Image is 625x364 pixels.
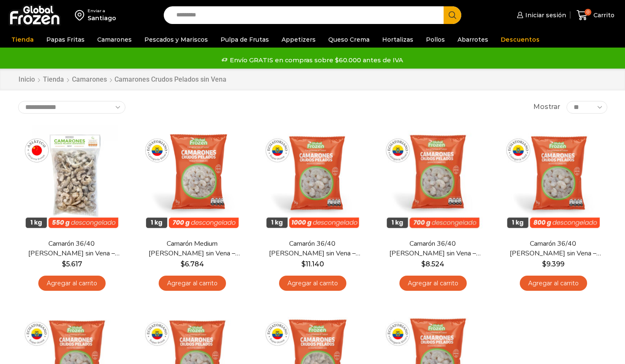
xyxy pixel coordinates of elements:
[88,14,116,22] div: Santiago
[585,9,591,16] span: 0
[422,32,449,48] a: Pollos
[399,276,467,291] a: Agregar al carrito: “Camarón 36/40 Crudo Pelado sin Vena - Silver - Caja 10 kg”
[378,32,418,48] a: Hortalizas
[7,32,38,48] a: Tienda
[421,260,444,268] bdi: 8.524
[72,75,107,85] a: Camarones
[159,276,226,291] a: Agregar al carrito: “Camarón Medium Crudo Pelado sin Vena - Silver - Caja 10 kg”
[542,260,546,268] span: $
[140,32,212,48] a: Pescados y Mariscos
[279,276,346,291] a: Agregar al carrito: “Camarón 36/40 Crudo Pelado sin Vena - Super Prime - Caja 10 kg”
[18,75,226,85] nav: Breadcrumb
[114,75,226,83] h1: Camarones Crudos Pelados sin Vena
[277,32,320,48] a: Appetizers
[62,260,66,268] span: $
[533,102,560,112] span: Mostrar
[384,239,481,258] a: Camarón 36/40 [PERSON_NAME] sin Vena – Silver – Caja 10 kg
[181,260,204,268] bdi: 6.784
[43,75,64,85] a: Tienda
[301,260,324,268] bdi: 11.140
[181,260,185,268] span: $
[523,11,566,19] span: Iniciar sesión
[453,32,492,48] a: Abarrotes
[591,11,614,19] span: Carrito
[505,239,601,258] a: Camarón 36/40 [PERSON_NAME] sin Vena – Gold – Caja 10 kg
[515,7,566,24] a: Iniciar sesión
[38,276,106,291] a: Agregar al carrito: “Camarón 36/40 Crudo Pelado sin Vena - Bronze - Caja 10 kg”
[324,32,374,48] a: Queso Crema
[75,8,88,22] img: address-field-icon.svg
[421,260,426,268] span: $
[264,239,361,258] a: Camarón 36/40 [PERSON_NAME] sin Vena – Super Prime – Caja 10 kg
[18,75,35,85] a: Inicio
[18,101,125,114] select: Pedido de la tienda
[62,260,82,268] bdi: 5.617
[542,260,564,268] bdi: 9.399
[497,32,544,48] a: Descuentos
[444,6,461,24] button: Search button
[23,239,120,258] a: Camarón 36/40 [PERSON_NAME] sin Vena – Bronze – Caja 10 kg
[144,239,240,258] a: Camarón Medium [PERSON_NAME] sin Vena – Silver – Caja 10 kg
[42,32,89,48] a: Papas Fritas
[88,8,116,14] div: Enviar a
[574,5,617,25] a: 0 Carrito
[520,276,587,291] a: Agregar al carrito: “Camarón 36/40 Crudo Pelado sin Vena - Gold - Caja 10 kg”
[216,32,273,48] a: Pulpa de Frutas
[93,32,136,48] a: Camarones
[301,260,306,268] span: $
